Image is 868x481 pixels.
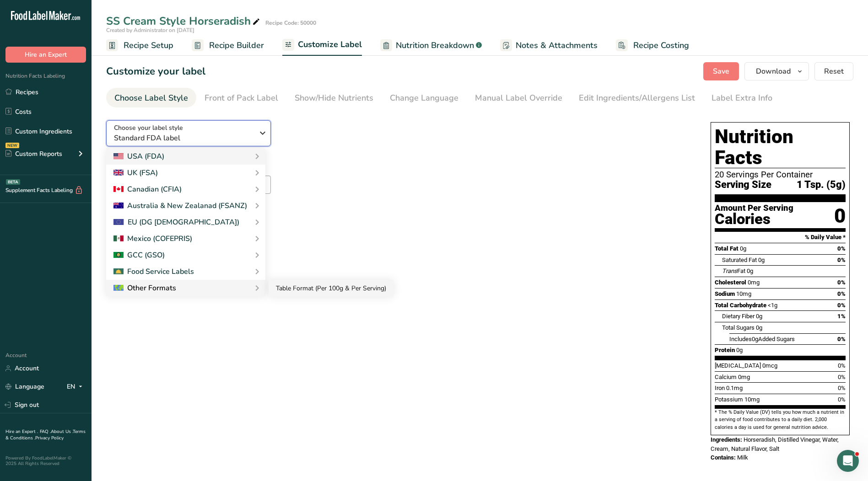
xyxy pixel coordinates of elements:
[715,126,846,168] h1: Nutrition Facts
[713,66,729,77] span: Save
[579,92,695,104] div: Edit Ingredients/Allergens List
[715,347,735,353] span: Protein
[715,290,735,297] span: Sodium
[740,245,746,252] span: 0g
[797,179,846,191] span: 1 Tsp. (5g)
[106,13,262,29] div: SS Cream Style Horseradish
[35,435,64,441] a: Privacy Policy
[837,290,846,297] span: 0%
[722,267,737,274] i: Trans
[715,179,771,191] span: Serving Size
[6,179,20,185] div: BETA
[838,362,846,369] span: 0%
[298,38,362,51] span: Customize Label
[715,385,725,391] span: Iron
[5,143,19,148] div: NEW
[838,385,846,391] span: 0%
[5,455,86,466] div: Powered By FoodLabelMaker © 2025 All Rights Reserved
[748,279,760,286] span: 0mg
[715,409,846,431] section: * The % Daily Value (DV) tells you how much a nutrient in a serving of food contributes to a dail...
[736,347,743,353] span: 0g
[113,217,239,228] div: EU (DG [DEMOGRAPHIC_DATA])
[380,35,482,56] a: Nutrition Breakdown
[475,92,562,104] div: Manual Label Override
[114,133,253,144] span: Standard FDA label
[209,39,264,52] span: Recipe Builder
[737,454,748,461] span: Milk
[516,39,598,52] span: Notes & Attachments
[703,62,739,80] button: Save
[738,374,750,380] span: 0mg
[762,362,777,369] span: 0mcg
[722,313,755,320] span: Dietary Fiber
[113,167,158,178] div: UK (FSA)
[5,149,62,159] div: Custom Reports
[500,35,598,56] a: Notes & Attachments
[106,27,194,34] span: Created by Administrator on [DATE]
[282,34,362,56] a: Customize Label
[758,257,765,263] span: 0g
[837,450,859,472] iframe: Intercom live chat
[51,428,73,435] a: About Us .
[747,267,753,274] span: 0g
[756,66,791,77] span: Download
[715,279,746,286] span: Cholesterol
[756,324,762,331] span: 0g
[711,436,839,452] span: Horseradish, Distilled Vinegar, Water, Cream, Natural Flavor, Salt
[113,200,247,211] div: Australia & New Zealanad (FSANZ)
[768,302,777,309] span: <1g
[834,204,846,228] div: 0
[390,92,458,104] div: Change Language
[837,336,846,342] span: 0%
[711,454,736,461] span: Contains:
[752,336,758,342] span: 0g
[114,92,188,104] div: Choose Label Style
[106,35,173,56] a: Recipe Setup
[715,232,846,243] section: % Daily Value *
[106,64,205,79] h1: Customize your label
[722,267,745,274] span: Fat
[295,92,373,104] div: Show/Hide Nutrients
[113,266,194,277] div: Food Service Labels
[715,245,739,252] span: Total Fat
[5,428,86,441] a: Terms & Conditions .
[205,92,278,104] div: Front of Pack Label
[113,184,182,195] div: Canadian (CFIA)
[824,66,844,77] span: Reset
[715,204,793,213] div: Amount Per Serving
[837,302,846,309] span: 0%
[40,428,51,435] a: FAQ .
[633,39,689,52] span: Recipe Costing
[726,385,743,391] span: 0.1mg
[715,213,793,226] div: Calories
[5,379,44,395] a: Language
[837,313,846,320] span: 1%
[736,290,751,297] span: 10mg
[729,336,795,342] span: Includes Added Sugars
[113,151,164,162] div: USA (FDA)
[837,245,846,252] span: 0%
[744,62,809,80] button: Download
[114,123,183,133] span: Choose your label style
[113,252,124,258] img: 2Q==
[113,233,192,244] div: Mexico (COFEPRIS)
[67,381,86,392] div: EN
[838,374,846,380] span: 0%
[715,396,743,403] span: Potassium
[814,62,853,80] button: Reset
[837,279,846,286] span: 0%
[837,257,846,263] span: 0%
[715,362,761,369] span: [MEDICAL_DATA]
[711,436,742,443] span: Ingredients:
[838,396,846,403] span: 0%
[265,19,316,27] div: Recipe Code: 50000
[5,428,38,435] a: Hire an Expert .
[756,313,762,320] span: 0g
[722,257,757,263] span: Saturated Fat
[5,47,86,63] button: Hire an Expert
[269,280,394,297] a: Table Format (Per 100g & Per Serving)
[722,324,755,331] span: Total Sugars
[106,120,271,146] button: Choose your label style Standard FDA label
[396,39,474,52] span: Nutrition Breakdown
[744,396,760,403] span: 10mg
